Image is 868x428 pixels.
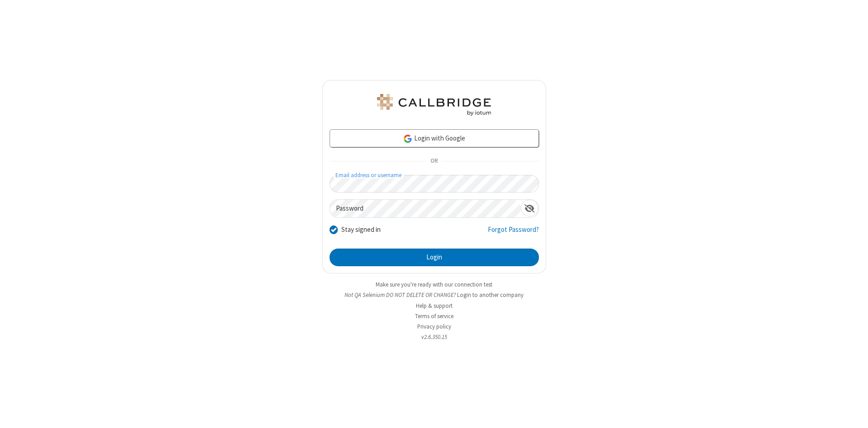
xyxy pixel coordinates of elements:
iframe: Chat [845,404,861,422]
button: Login [330,249,539,267]
a: Login with Google [330,129,539,147]
div: Show password [521,200,538,216]
img: QA Selenium DO NOT DELETE OR CHANGE [375,94,493,116]
a: Make sure you're ready with our connection test [376,281,492,288]
input: Password [330,200,521,217]
span: OR [427,155,441,168]
label: Stay signed in [341,225,381,235]
li: Not QA Selenium DO NOT DELETE OR CHANGE? [322,291,546,299]
a: Forgot Password? [488,225,539,242]
a: Terms of service [415,312,453,320]
input: Email address or username [330,175,539,193]
button: Login to another company [457,291,524,299]
a: Help & support [416,302,453,310]
a: Privacy policy [417,323,451,330]
img: google-icon.png [403,134,413,144]
li: v2.6.350.15 [322,333,546,341]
